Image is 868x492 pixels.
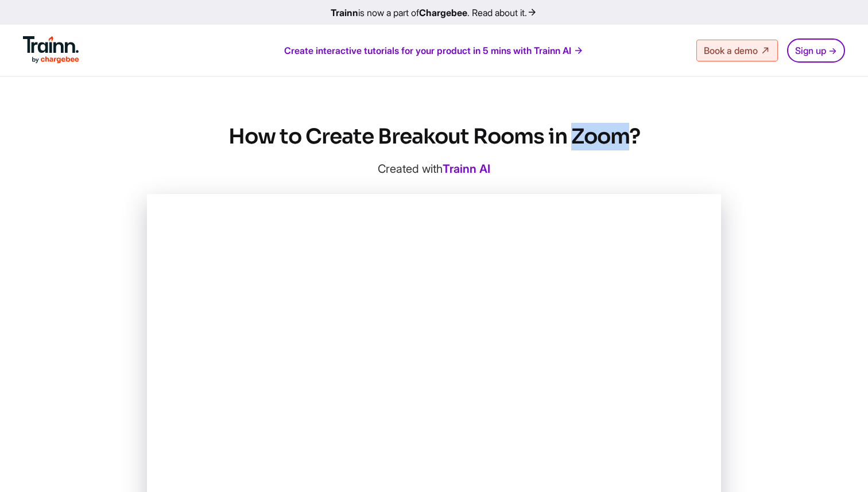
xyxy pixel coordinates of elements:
[147,162,721,176] p: Created with
[704,45,758,56] span: Book a demo
[443,162,490,176] a: Trainn AI
[696,40,778,61] a: Book a demo
[284,44,571,57] span: Create interactive tutorials for your product in 5 mins with Trainn AI
[787,38,845,63] a: Sign up →
[147,123,721,150] h1: How to Create Breakout Rooms in Zoom?
[23,36,79,64] img: Trainn Logo
[419,7,467,18] b: Chargebee
[811,437,868,492] iframe: Chat Widget
[331,7,358,18] b: Trainn
[284,44,584,57] a: Create interactive tutorials for your product in 5 mins with Trainn AI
